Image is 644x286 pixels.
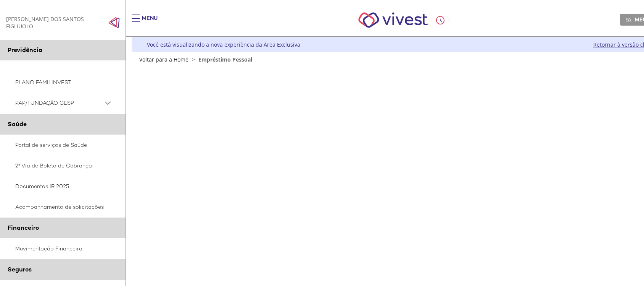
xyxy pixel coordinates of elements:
[8,120,27,128] span: Saúde
[108,17,120,28] img: Fechar menu
[626,17,631,23] img: Meu perfil
[6,15,98,30] div: [PERSON_NAME] DOS SANTOS FIGLIUOLO
[198,56,252,63] span: Empréstimo Pessoal
[190,56,197,63] span: >
[108,17,120,28] span: Click to close side navigation.
[8,265,32,273] span: Seguros
[147,41,300,48] div: Você está visualizando a nova experiência da Área Exclusiva
[142,15,158,30] div: Menu
[8,46,42,54] span: Previdência
[8,224,39,232] span: Financeiro
[15,98,103,108] span: PAP/FUNDAÇÃO CESP
[350,4,436,36] img: Vivest
[436,16,451,24] div: :
[139,56,188,63] a: Voltar para a Home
